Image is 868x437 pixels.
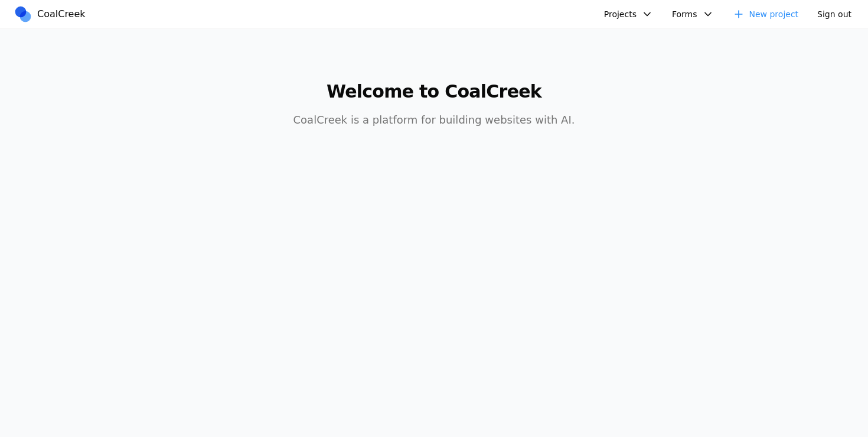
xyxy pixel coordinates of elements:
[597,5,660,24] button: Projects
[14,5,90,23] a: CoalCreek
[37,7,86,21] span: CoalCreek
[665,5,721,24] button: Forms
[207,81,661,102] h1: Welcome to CoalCreek
[207,112,661,128] p: CoalCreek is a platform for building websites with AI.
[810,5,859,24] button: Sign out
[726,5,806,24] a: New project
